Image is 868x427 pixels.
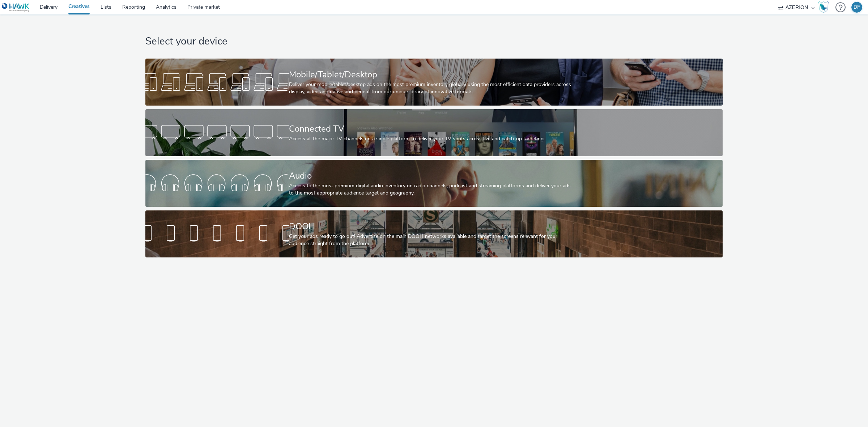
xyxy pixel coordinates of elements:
div: Access to the most premium digital audio inventory on radio channels, podcast and streaming platf... [289,182,576,197]
a: Mobile/Tablet/DesktopDeliver your mobile/tablet/desktop ads on the most premium inventory globall... [145,59,722,106]
a: AudioAccess to the most premium digital audio inventory on radio channels, podcast and streaming ... [145,160,722,207]
a: Hawk Academy [818,1,832,13]
div: Get your ads ready to go out! Advertise on the main DOOH networks available and target the screen... [289,233,576,248]
a: DOOHGet your ads ready to go out! Advertise on the main DOOH networks available and target the sc... [145,210,722,257]
div: Mobile/Tablet/Desktop [289,68,576,81]
div: Access all the major TV channels on a single platform to deliver your TV spots across live and ca... [289,135,576,142]
img: Hawk Academy [818,1,829,13]
div: Connected TV [289,123,576,135]
div: Audio [289,170,576,182]
div: DF [854,2,860,13]
h1: Select your device [145,35,722,48]
div: Deliver your mobile/tablet/desktop ads on the most premium inventory globally using the most effi... [289,81,576,96]
img: undefined Logo [2,3,30,12]
div: DOOH [289,220,576,233]
a: Connected TVAccess all the major TV channels on a single platform to deliver your TV spots across... [145,109,722,156]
